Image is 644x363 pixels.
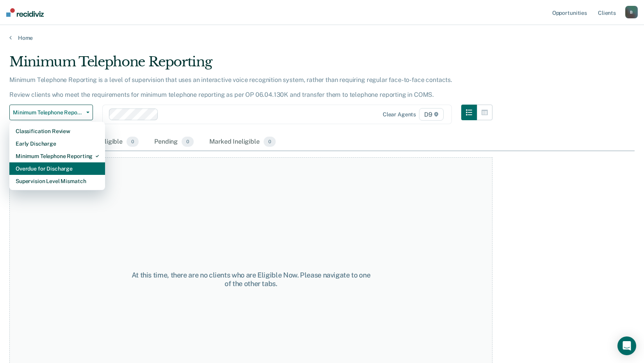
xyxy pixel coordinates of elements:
div: Minimum Telephone Reporting [9,54,492,76]
div: Almost Eligible0 [77,133,140,151]
div: Marked Ineligible0 [208,133,277,151]
img: Recidiviz [6,8,44,17]
a: Home [9,34,635,41]
div: Overdue for Discharge [16,162,99,175]
div: Early Discharge [16,137,99,150]
div: Clear agents [383,111,416,118]
div: Minimum Telephone Reporting [16,150,99,162]
div: Classification Review [16,125,99,137]
div: At this time, there are no clients who are Eligible Now. Please navigate to one of the other tabs. [130,271,371,288]
span: Minimum Telephone Reporting [13,109,83,116]
p: Minimum Telephone Reporting is a level of supervision that uses an interactive voice recognition ... [9,76,452,98]
div: Supervision Level Mismatch [16,175,99,187]
div: Open Intercom Messenger [617,336,636,355]
span: 0 [182,137,194,147]
button: B [625,6,638,18]
span: D9 [419,108,444,121]
button: Minimum Telephone Reporting [9,105,93,120]
span: 0 [127,137,139,147]
span: 0 [264,137,276,147]
div: Pending0 [153,133,195,151]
